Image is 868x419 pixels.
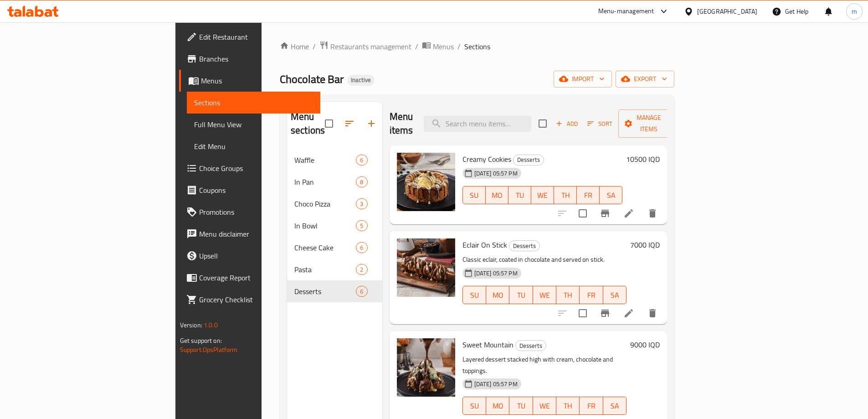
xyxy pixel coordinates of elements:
[594,302,616,324] button: Branch-specific-item
[616,71,674,88] button: export
[294,286,356,297] div: Desserts
[554,186,577,204] button: TH
[356,222,367,230] span: 5
[512,189,528,202] span: TU
[462,354,627,377] p: Layered dessert stacked high with cream, chocolate and toppings.
[462,186,486,204] button: SU
[187,114,320,135] a: Full Menu View
[509,397,533,415] button: TU
[462,152,511,166] span: Creamy Cookies
[626,153,660,166] h6: 10500 IQD
[347,76,375,84] span: Inactive
[199,185,313,196] span: Coupons
[561,73,605,85] span: import
[339,113,360,134] span: Sort sections
[294,220,356,231] span: In Bowl
[603,189,619,202] span: SA
[280,69,344,89] span: Chocolate Bar
[194,97,313,108] span: Sections
[533,114,552,133] span: Select section
[199,272,313,283] span: Coverage Report
[587,119,612,129] span: Sort
[471,169,521,178] span: [DATE] 05:57 PM
[531,186,554,204] button: WE
[397,153,455,211] img: Creamy Cookies
[513,289,529,302] span: TU
[462,238,507,252] span: Eclair On Stick
[603,397,627,415] button: SA
[287,171,382,193] div: In Pan8
[201,75,313,86] span: Menus
[360,113,382,134] button: Add section
[533,286,556,304] button: WE
[356,286,367,297] div: items
[356,220,367,231] div: items
[187,135,320,157] a: Edit Menu
[179,289,320,310] a: Grocery Checklist
[199,31,313,42] span: Edit Restaurant
[294,176,356,187] span: In Pan
[490,289,506,302] span: MO
[433,41,454,52] span: Menus
[287,280,382,302] div: Desserts6
[467,189,482,202] span: SU
[287,193,382,215] div: Choco Pizza3
[194,119,313,130] span: Full Menu View
[560,289,576,302] span: TH
[486,286,509,304] button: MO
[533,397,556,415] button: WE
[535,189,550,202] span: WE
[560,399,576,413] span: TH
[457,41,461,52] li: /
[623,73,667,85] span: export
[356,198,367,209] div: items
[294,198,356,209] span: Choco Pizza
[577,186,600,204] button: FR
[462,397,486,415] button: SU
[179,223,320,245] a: Menu disclaimer
[513,399,529,413] span: TU
[623,308,634,319] a: Edit menu item
[490,399,506,413] span: MO
[508,186,531,204] button: TU
[462,286,486,304] button: SU
[199,294,313,305] span: Grocery Checklist
[594,202,616,224] button: Branch-specific-item
[598,6,654,17] div: Menu-management
[180,335,222,347] span: Get support on:
[287,215,382,237] div: In Bowl5
[199,250,313,261] span: Upsell
[581,117,618,131] span: Sort items
[179,267,320,289] a: Coverage Report
[390,110,413,137] h2: Menu items
[179,157,320,179] a: Choice Groups
[618,109,679,138] button: Manage items
[179,201,320,223] a: Promotions
[580,286,603,304] button: FR
[556,397,580,415] button: TH
[319,41,411,52] a: Restaurants management
[537,399,553,413] span: WE
[467,289,483,302] span: SU
[199,228,313,239] span: Menu disclaimer
[607,289,623,302] span: SA
[287,237,382,259] div: Cheese Cake6
[356,265,367,274] span: 2
[513,155,544,166] div: Desserts
[199,163,313,174] span: Choice Groups
[486,397,509,415] button: MO
[852,6,857,16] span: m
[471,380,521,388] span: [DATE] 05:57 PM
[179,245,320,267] a: Upsell
[330,41,411,52] span: Restaurants management
[422,41,454,52] a: Menus
[356,243,367,252] span: 6
[583,399,599,413] span: FR
[356,242,367,253] div: items
[509,240,540,251] div: Desserts
[180,319,202,331] span: Version:
[356,178,367,186] span: 8
[199,207,313,217] span: Promotions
